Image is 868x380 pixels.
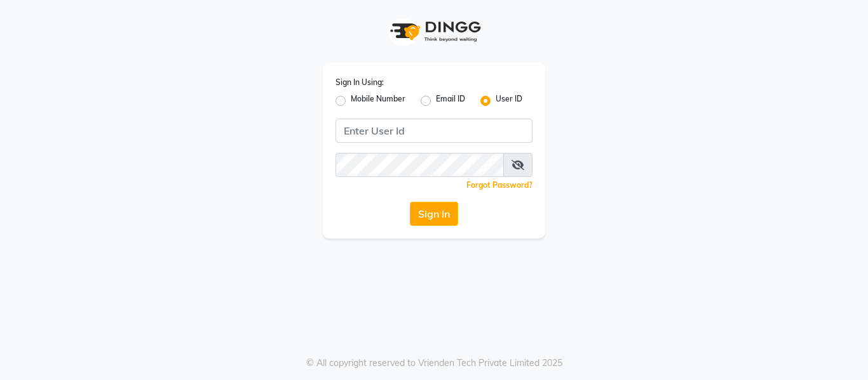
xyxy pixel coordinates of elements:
[410,202,458,226] button: Sign In
[496,93,522,108] label: User ID
[336,77,384,88] label: Sign In Using:
[351,93,405,108] label: Mobile Number
[436,93,465,108] label: Email ID
[466,180,532,190] a: Forgot Password?
[336,119,532,143] input: Username
[336,153,504,177] input: Username
[383,13,485,50] img: logo1.svg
